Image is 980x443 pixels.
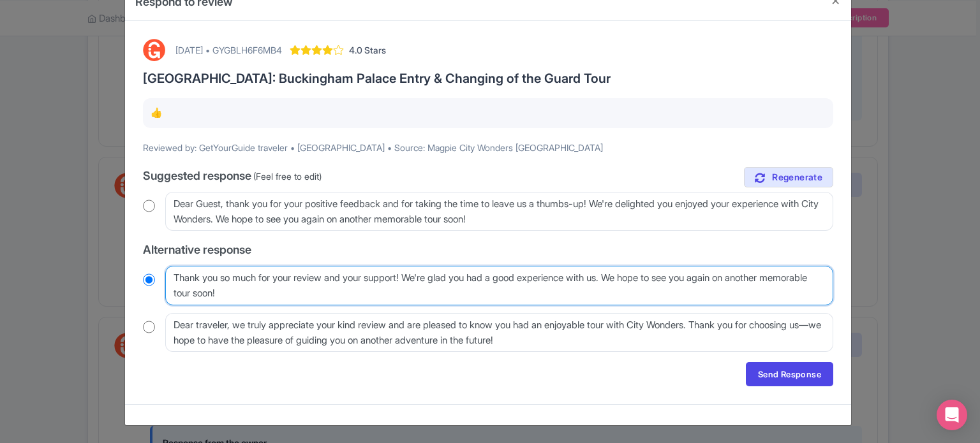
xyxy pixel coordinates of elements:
span: Suggested response [143,169,251,182]
img: GetYourGuide Logo [143,39,165,61]
textarea: Dear Guest, thank you for your positive feedback and for taking the time to leave us a thumbs-up!... [165,192,833,231]
div: Open Intercom Messenger [937,400,967,430]
span: Regenerate [772,171,822,184]
textarea: Thank you so much for your review and your support! We're glad you had a great experience with us... [165,266,833,305]
a: Send Response [746,362,833,386]
span: (Feel free to edit) [253,171,322,182]
p: Reviewed by: GetYourGuide traveler • [GEOGRAPHIC_DATA] • Source: Magpie City Wonders [GEOGRAPHIC_... [143,141,833,154]
span: Alternative response [143,243,251,256]
textarea: Dear traveler, we truly appreciate your kind review and are pleased to know you had an enjoyable ... [165,313,833,352]
div: [DATE] • GYGBLH6F6MB4 [175,43,282,57]
h3: [GEOGRAPHIC_DATA]: Buckingham Palace Entry & Changing of the Guard Tour [143,71,833,85]
span: 4.0 Stars [349,43,386,57]
a: Regenerate [744,167,833,188]
p: 👍 [151,106,826,120]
